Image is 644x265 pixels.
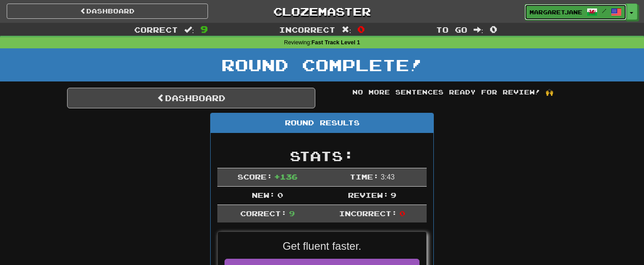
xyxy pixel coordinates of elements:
[348,191,389,199] span: Review:
[237,172,272,181] span: Score:
[390,191,396,199] span: 9
[602,8,606,14] span: /
[339,209,397,218] span: Incorrect:
[381,173,394,181] span: 3 : 43
[279,25,335,34] span: Incorrect
[225,239,419,254] p: Get fluent faster.
[240,209,287,218] span: Correct:
[474,26,483,34] span: :
[350,172,379,181] span: Time:
[211,113,433,133] div: Round Results
[3,56,641,74] h1: Round Complete!
[221,4,423,19] a: Clozemaster
[274,172,297,181] span: + 136
[490,24,497,34] span: 0
[312,39,360,46] strong: Fast Track Level 1
[289,209,295,218] span: 9
[329,88,577,97] div: No more sentences ready for review! 🙌
[67,88,315,108] a: Dashboard
[217,149,427,163] h2: Stats:
[252,191,275,199] span: New:
[530,8,582,16] span: MargaretJane
[357,24,365,34] span: 0
[200,24,208,34] span: 9
[184,26,194,34] span: :
[277,191,283,199] span: 0
[525,4,627,20] a: MargaretJane /
[399,209,405,218] span: 0
[134,25,178,34] span: Correct
[436,25,467,34] span: To go
[7,4,208,19] a: Dashboard
[342,26,352,34] span: :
